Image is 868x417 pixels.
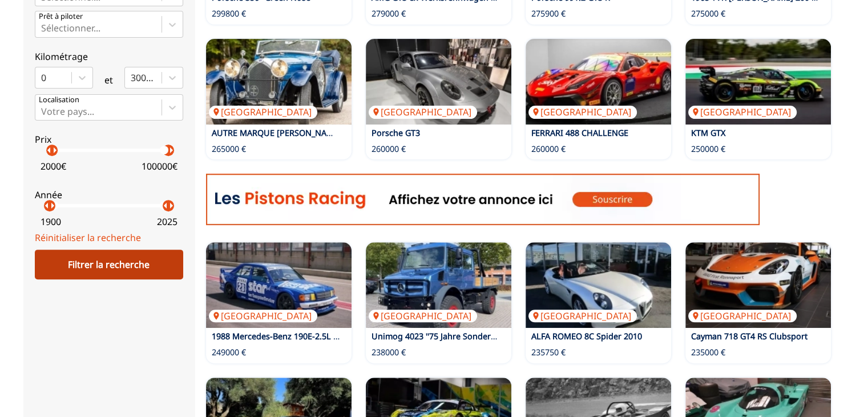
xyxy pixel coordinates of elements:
[685,39,831,125] a: KTM GTX[GEOGRAPHIC_DATA]
[372,331,523,342] a: Unimog 4023 ''75 Jahre Sondermodell ''
[39,11,83,22] p: Prêt à piloter
[688,310,797,322] p: [GEOGRAPHIC_DATA]
[528,310,637,322] p: [GEOGRAPHIC_DATA]
[691,127,725,138] a: KTM GTX
[42,143,56,157] p: arrow_left
[206,39,352,125] a: AUTRE MARQUE Lorraine-Dietrich 1929[GEOGRAPHIC_DATA]
[366,39,511,125] a: Porsche GT3[GEOGRAPHIC_DATA]
[41,73,43,83] input: 0
[209,310,317,322] p: [GEOGRAPHIC_DATA]
[688,106,797,118] p: [GEOGRAPHIC_DATA]
[206,242,352,328] img: 1988 Mercedes-Benz 190E-2.5L Evo1
[372,8,406,19] p: 279000 €
[366,242,511,328] img: Unimog 4023 ''75 Jahre Sondermodell ''
[35,133,183,146] p: Prix
[691,331,808,342] a: Cayman 718 GT4 RS Clubsport
[691,347,725,358] p: 235000 €
[372,347,406,358] p: 238000 €
[526,39,671,125] a: FERRARI 488 CHALLENGE[GEOGRAPHIC_DATA]
[35,189,183,201] p: Année
[46,199,59,212] p: arrow_right
[41,106,43,117] input: Votre pays...
[531,347,566,358] p: 235750 €
[691,8,725,19] p: 275000 €
[206,242,352,328] a: 1988 Mercedes-Benz 190E-2.5L Evo1[GEOGRAPHIC_DATA]
[48,143,62,157] p: arrow_right
[41,215,61,228] p: 1900
[212,331,352,342] a: 1988 Mercedes-Benz 190E-2.5L Evo1
[157,215,177,228] p: 2025
[685,242,831,328] a: Cayman 718 GT4 RS Clubsport[GEOGRAPHIC_DATA]
[41,23,43,33] input: Prêt à piloterSélectionner...
[369,310,477,322] p: [GEOGRAPHIC_DATA]
[104,74,113,86] p: et
[366,39,511,125] img: Porsche GT3
[526,39,671,125] img: FERRARI 488 CHALLENGE
[212,8,246,19] p: 299800 €
[531,8,566,19] p: 275900 €
[685,39,831,125] img: KTM GTX
[372,127,420,138] a: Porsche GT3
[206,39,352,125] img: AUTRE MARQUE Lorraine-Dietrich 1929
[131,73,133,83] input: 300000
[41,160,66,173] p: 2000 €
[366,242,511,328] a: Unimog 4023 ''75 Jahre Sondermodell ''[GEOGRAPHIC_DATA]
[691,143,725,155] p: 250000 €
[164,143,178,157] p: arrow_right
[40,199,54,212] p: arrow_left
[159,199,172,212] p: arrow_left
[39,95,79,105] p: Localisation
[142,160,177,173] p: 100000 €
[212,127,362,138] a: AUTRE MARQUE [PERSON_NAME] 1929
[531,127,628,138] a: FERRARI 488 CHALLENGE
[164,199,178,212] p: arrow_right
[685,242,831,328] img: Cayman 718 GT4 RS Clubsport
[159,143,172,157] p: arrow_left
[369,106,477,118] p: [GEOGRAPHIC_DATA]
[531,143,566,155] p: 260000 €
[35,50,183,63] p: Kilométrage
[35,250,183,279] div: Filtrer la recherche
[526,242,671,328] img: ALFA ROMEO 8C Spider 2010
[531,331,642,342] a: ALFA ROMEO 8C Spider 2010
[526,242,671,328] a: ALFA ROMEO 8C Spider 2010[GEOGRAPHIC_DATA]
[528,106,637,118] p: [GEOGRAPHIC_DATA]
[209,106,317,118] p: [GEOGRAPHIC_DATA]
[212,143,246,155] p: 265000 €
[35,231,141,244] a: Réinitialiser la recherche
[212,347,246,358] p: 249000 €
[372,143,406,155] p: 260000 €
